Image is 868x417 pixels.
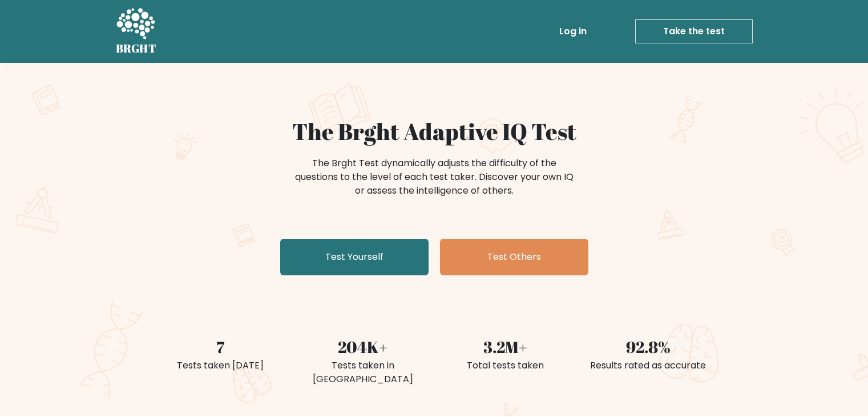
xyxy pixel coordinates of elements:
[440,239,588,275] a: Test Others
[156,359,285,372] div: Tests taken [DATE]
[116,42,157,55] h5: BRGHT
[441,359,570,372] div: Total tests taken
[116,5,157,58] a: BRGHT
[441,335,570,359] div: 3.2M+
[156,118,713,145] h1: The Brght Adaptive IQ Test
[298,335,427,359] div: 204K+
[280,239,429,275] a: Test Yourself
[156,335,285,359] div: 7
[292,157,577,198] div: The Brght Test dynamically adjusts the difficulty of the questions to the level of each test take...
[635,19,753,43] a: Take the test
[584,359,713,372] div: Results rated as accurate
[298,359,427,386] div: Tests taken in [GEOGRAPHIC_DATA]
[584,335,713,359] div: 92.8%
[555,20,591,43] a: Log in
